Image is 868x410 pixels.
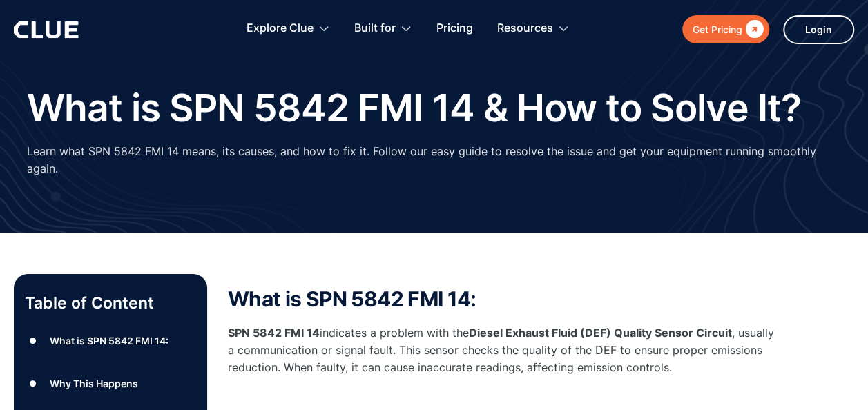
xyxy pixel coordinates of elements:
a: ●Why This Happens [25,373,196,394]
p: indicates a problem with the , usually a communication or signal fault. This sensor checks the qu... [228,324,780,377]
div: Get Pricing [693,21,742,38]
div: Built for [354,7,396,50]
a: Get Pricing [682,15,769,43]
strong: SPN 5842 FMI 14 [228,326,320,340]
div: Resources [497,7,553,50]
a: ●What is SPN 5842 FMI 14: [25,331,196,351]
p: Table of Content [25,292,196,314]
p: ‍ [228,391,780,408]
p: Learn what SPN 5842 FMI 14 means, its causes, and how to fix it. Follow our easy guide to resolve... [27,143,842,177]
div: Why This Happens [50,375,138,392]
strong: Diesel Exhaust Fluid (DEF) Quality Sensor Circuit [469,326,732,340]
div: Explore Clue [247,7,314,50]
div: ● [25,331,41,351]
h1: What is SPN 5842 FMI 14 & How to Solve It? [27,87,802,129]
div: Built for [354,7,412,50]
div: Resources [497,7,570,50]
strong: What is SPN 5842 FMI 14: [228,286,476,311]
div: ● [25,373,41,394]
div: Explore Clue [247,7,330,50]
a: Login [783,15,854,44]
div:  [742,21,764,38]
a: Pricing [436,7,473,50]
div: What is SPN 5842 FMI 14: [50,332,168,349]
